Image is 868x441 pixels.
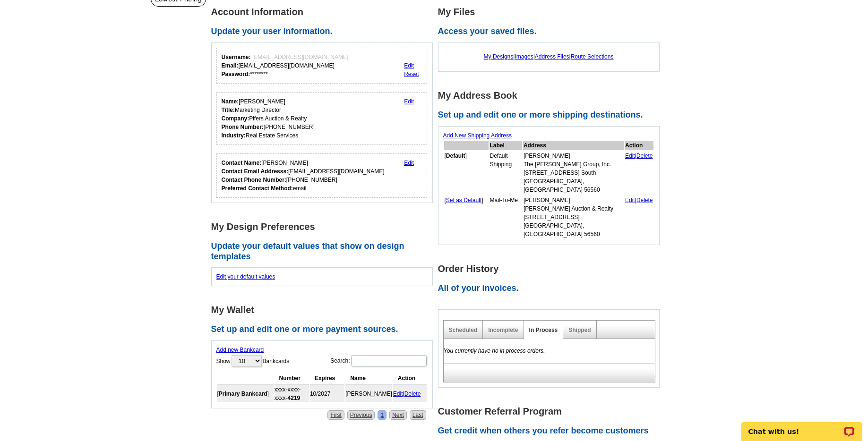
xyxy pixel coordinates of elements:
[636,153,653,159] a: Delete
[523,195,624,239] td: [PERSON_NAME] [PERSON_NAME] Auction & Realty [STREET_ADDRESS] [GEOGRAPHIC_DATA], [GEOGRAPHIC_DATA...
[529,327,558,333] a: In Process
[625,151,653,195] td: |
[216,92,428,145] div: Your personal details.
[535,53,569,60] a: Address Files
[216,273,275,280] a: Edit your default values
[490,151,522,195] td: Default Shipping
[571,53,614,60] a: Route Selections
[216,347,264,353] a: Add new Bankcard
[568,327,591,333] a: Shipped
[438,407,665,416] h1: Customer Referral Program
[444,195,489,239] td: [ ]
[404,98,414,105] a: Edit
[446,153,465,159] b: Default
[393,390,403,397] a: Edit
[345,373,392,384] th: Name
[222,71,250,77] strong: Password:
[216,48,428,84] div: Your login information.
[310,373,344,384] th: Expires
[327,410,344,420] a: First
[217,385,274,402] td: [ ]
[222,168,289,175] strong: Contact Email Addresss:
[625,195,653,239] td: |
[444,348,545,354] em: You currently have no in process orders.
[222,185,293,192] strong: Preferred Contact Method:
[222,132,246,139] strong: Industry:
[211,324,438,335] h2: Set up and edit one or more payment sources.
[219,390,267,397] b: Primary Bankcard
[232,355,262,367] select: ShowBankcards
[222,159,385,193] div: [PERSON_NAME] [EMAIL_ADDRESS][DOMAIN_NAME] [PHONE_NUMBER] email
[345,385,392,402] td: [PERSON_NAME]
[404,160,414,166] a: Edit
[636,197,653,204] a: Delete
[222,107,235,113] strong: Title:
[484,53,514,60] a: My Designs
[449,327,478,333] a: Scheduled
[211,305,438,315] h1: My Wallet
[351,355,427,366] input: Search:
[446,197,481,204] a: Set as Default
[443,132,512,139] a: Add New Shipping Address
[211,7,438,17] h1: Account Information
[438,426,665,436] h2: Get credit when others you refer become customers
[490,195,522,239] td: Mail-To-Me
[404,62,414,69] a: Edit
[252,54,348,60] span: [EMAIL_ADDRESS][DOMAIN_NAME]
[438,283,665,294] h2: All of your invoices.
[438,110,665,120] h2: Set up and edit one or more shipping destinations.
[625,197,635,204] a: Edit
[515,53,533,60] a: Images
[410,410,426,420] a: Last
[222,97,315,140] div: [PERSON_NAME] Marketing Director Pifers Auction & Realty [PHONE_NUMBER] Real Estate Services
[490,141,522,150] th: Label
[216,153,428,198] div: Who should we contact regarding order issues?
[222,124,264,130] strong: Phone Number:
[523,151,624,195] td: [PERSON_NAME] The [PERSON_NAME] Group, Inc. [STREET_ADDRESS] South [GEOGRAPHIC_DATA], [GEOGRAPHIC...
[438,91,665,101] h1: My Address Book
[347,410,375,420] a: Previous
[625,153,635,159] a: Edit
[222,177,286,183] strong: Contact Phone Number:
[211,222,438,232] h1: My Design Preferences
[211,241,438,262] h2: Update your default values that show on design templates
[438,7,665,17] h1: My Files
[389,410,407,420] a: Next
[275,373,309,384] th: Number
[404,71,419,77] a: Reset
[393,385,427,402] td: |
[222,62,239,69] strong: Email:
[625,141,653,150] th: Action
[222,115,249,122] strong: Company:
[438,264,665,274] h1: Order History
[444,151,489,195] td: [ ]
[310,385,344,402] td: 10/2027
[443,48,654,66] div: | | |
[735,411,868,441] iframe: LiveChat chat widget
[438,26,665,37] h2: Access your saved files.
[275,385,309,402] td: xxxx-xxxx-xxxx-
[378,410,387,420] a: 1
[404,390,421,397] a: Delete
[222,54,251,60] strong: Username:
[211,26,438,37] h2: Update your user information.
[393,373,427,384] th: Action
[523,141,624,150] th: Address
[216,354,290,368] label: Show Bankcards
[222,98,239,105] strong: Name:
[288,395,301,401] strong: 4219
[330,354,427,367] label: Search:
[222,160,262,166] strong: Contact Name:
[488,327,518,333] a: Incomplete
